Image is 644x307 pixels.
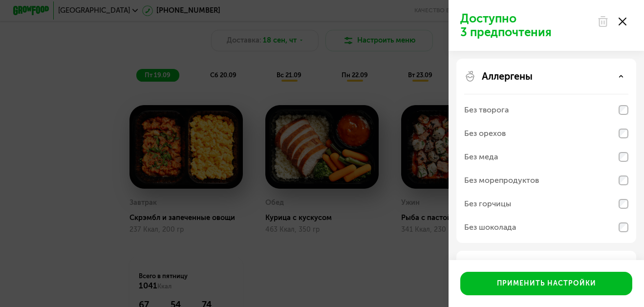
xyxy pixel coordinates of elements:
[460,12,591,39] p: Доступно 3 предпочтения
[482,70,533,82] p: Аллергены
[464,198,511,210] div: Без горчицы
[460,272,632,295] button: Применить настройки
[464,104,509,116] div: Без творога
[464,175,539,186] div: Без морепродуктов
[464,221,516,233] div: Без шоколада
[464,151,498,163] div: Без меда
[464,128,506,139] div: Без орехов
[497,279,596,288] div: Применить настройки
